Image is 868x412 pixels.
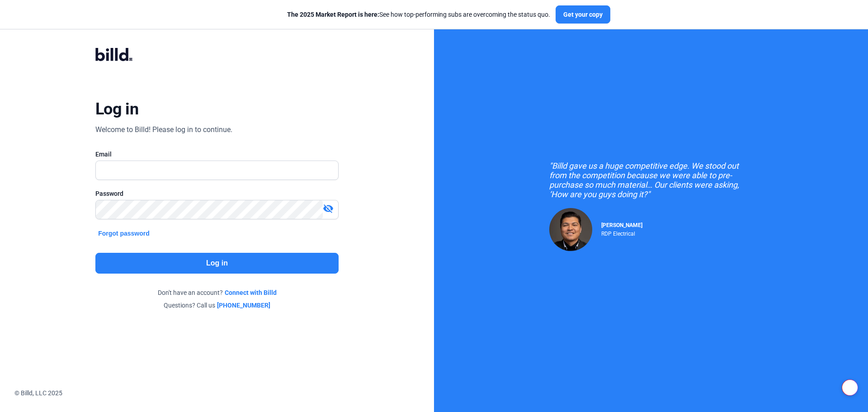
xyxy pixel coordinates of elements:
[95,189,339,198] div: Password
[95,253,339,274] button: Log in
[549,208,592,251] img: Raul Pacheco
[95,288,339,297] div: Don't have an account?
[217,301,270,310] a: [PHONE_NUMBER]
[95,301,339,310] div: Questions? Call us
[95,228,152,238] button: Forgot password
[601,222,642,228] span: [PERSON_NAME]
[95,150,339,159] div: Email
[323,203,334,214] mat-icon: visibility_off
[287,11,379,18] span: The 2025 Market Report is here:
[601,228,642,237] div: RDP Electrical
[95,99,138,119] div: Log in
[556,5,610,24] button: Get your copy
[287,10,550,19] div: See how top-performing subs are overcoming the status quo.
[95,124,232,135] div: Welcome to Billd! Please log in to continue.
[225,288,277,297] a: Connect with Billd
[549,161,753,199] div: "Billd gave us a huge competitive edge. We stood out from the competition because we were able to...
